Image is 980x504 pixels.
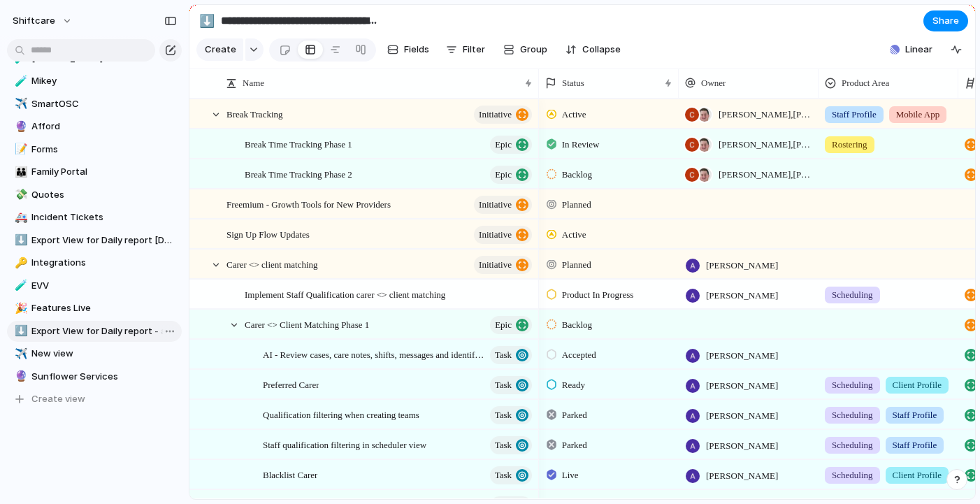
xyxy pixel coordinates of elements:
[263,436,426,452] span: Staff qualification filtering in scheduler view
[15,232,24,248] div: ⬇️
[463,43,485,57] span: Filter
[7,343,182,364] a: ✈️New view
[7,321,182,342] a: ⬇️Export View for Daily report - all other days
[562,318,592,332] span: Backlog
[31,347,177,361] span: New view
[832,468,873,482] span: Scheduling
[706,409,778,423] span: [PERSON_NAME]
[6,10,80,32] button: shiftcare
[7,161,182,182] div: 👪Family Portal
[562,138,600,152] span: In Review
[13,301,27,315] button: 🎉
[31,165,177,179] span: Family Portal
[263,466,317,482] span: Blacklist Carer
[31,74,177,88] span: Mikey
[495,466,512,485] span: Task
[15,346,24,362] div: ✈️
[7,139,182,160] a: 📝Forms
[31,120,177,134] span: Afford
[490,376,532,394] button: Task
[701,76,726,90] span: Owner
[13,120,27,134] button: 🔮
[263,346,486,362] span: AI - Review cases, care notes, shifts, messages and identify highlights risks against care plan g...
[13,279,27,293] button: 🧪
[719,168,812,182] span: [PERSON_NAME] , [PERSON_NAME]
[7,275,182,296] a: 🧪EVV
[706,379,778,393] span: [PERSON_NAME]
[31,188,177,202] span: Quotes
[479,195,512,215] span: initiative
[7,71,182,92] a: 🧪Mikey
[562,108,586,122] span: Active
[15,119,24,135] div: 🔮
[490,346,532,364] button: Task
[562,168,592,182] span: Backlog
[719,138,812,152] span: [PERSON_NAME] , [PERSON_NAME]
[562,198,591,212] span: Planned
[474,256,532,274] button: initiative
[7,252,182,273] a: 🔑Integrations
[31,233,177,247] span: Export View for Daily report [DATE]
[7,298,182,319] a: 🎉Features Live
[932,14,959,28] span: Share
[496,38,554,61] button: Group
[31,301,177,315] span: Features Live
[832,438,873,452] span: Scheduling
[495,135,512,154] span: Epic
[13,188,27,202] button: 💸
[31,97,177,111] span: SmartOSC
[893,468,942,482] span: Client Profile
[706,439,778,453] span: [PERSON_NAME]
[495,165,512,185] span: Epic
[562,228,586,242] span: Active
[13,347,27,361] button: ✈️
[562,76,584,90] span: Status
[15,210,24,226] div: 🚑
[490,316,532,334] button: Epic
[7,116,182,137] a: 🔮Afford
[495,315,512,335] span: Epic
[440,38,491,61] button: Filter
[7,230,182,251] a: ⬇️Export View for Daily report [DATE]
[719,108,812,122] span: [PERSON_NAME] , [PERSON_NAME]
[404,43,429,57] span: Fields
[382,38,435,61] button: Fields
[13,97,27,111] button: ✈️
[490,436,532,454] button: Task
[562,258,591,272] span: Planned
[196,10,218,32] button: ⬇️
[7,94,182,115] a: ✈️SmartOSC
[243,76,264,90] span: Name
[706,349,778,363] span: [PERSON_NAME]
[490,466,532,484] button: Task
[205,43,236,57] span: Create
[13,210,27,224] button: 🚑
[31,279,177,293] span: EVV
[562,408,587,422] span: Parked
[479,255,512,275] span: initiative
[13,14,55,28] span: shiftcare
[15,96,24,112] div: ✈️
[832,138,867,152] span: Rostering
[490,136,532,154] button: Epic
[474,226,532,244] button: initiative
[706,259,778,273] span: [PERSON_NAME]
[13,165,27,179] button: 👪
[226,196,391,212] span: Freemium - Growth Tools for New Providers
[7,207,182,228] a: 🚑Incident Tickets
[479,225,512,245] span: initiative
[196,38,243,61] button: Create
[7,185,182,206] a: 💸Quotes
[479,105,512,124] span: initiative
[15,255,24,271] div: 🔑
[15,323,24,339] div: ⬇️
[520,43,547,57] span: Group
[495,345,512,365] span: Task
[905,43,932,57] span: Linear
[31,210,177,224] span: Incident Tickets
[495,435,512,455] span: Task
